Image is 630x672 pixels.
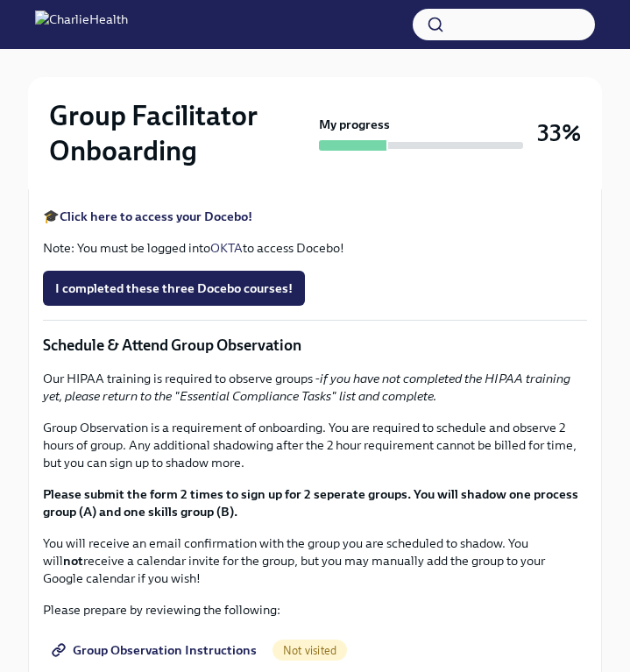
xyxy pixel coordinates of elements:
img: CharlieHealth [35,11,128,39]
p: Our HIPAA training is required to observe groups - [43,370,587,405]
p: You will receive an email confirmation with the group you are scheduled to shadow. You will recei... [43,534,587,587]
strong: Please submit the form 2 times to sign up for 2 seperate groups. You will shadow one process grou... [43,486,578,520]
span: Group Observation Instructions [55,641,257,659]
p: Please prepare by reviewing the following: [43,601,587,619]
span: I completed these three Docebo courses! [55,279,293,297]
h3: 33% [537,117,581,149]
strong: My progress [319,116,390,133]
button: I completed these three Docebo courses! [43,271,305,306]
span: Not visited [273,644,347,657]
p: Note: You must be logged into to access Docebo! [43,239,587,257]
a: Group Observation Instructions [43,633,269,668]
h2: Group Facilitator Onboarding [49,98,312,168]
a: OKTA [210,240,243,256]
p: 🎓 [43,208,587,225]
p: Schedule & Attend Group Observation [43,335,587,356]
p: Group Observation is a requirement of onboarding. You are required to schedule and observe 2 hour... [43,419,587,471]
a: Click here to access your Docebo! [60,209,252,224]
strong: not [63,553,83,569]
